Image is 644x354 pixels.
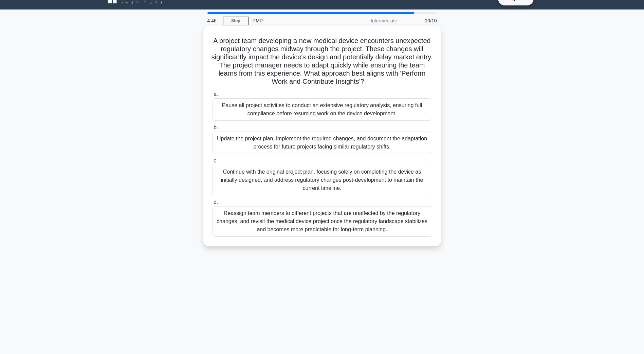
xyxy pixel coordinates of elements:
[212,206,432,237] div: Reassign team members to different projects that are unaffected by the regulatory changes, and re...
[212,165,432,195] div: Continue with the original project plan, focusing solely on completing the device as initially de...
[212,132,432,154] div: Update the project plan, implement the required changes, and document the adaptation process for ...
[214,199,218,205] span: d.
[212,98,432,121] div: Pause all project activities to conduct an extensive regulatory analysis, ensuring full complianc...
[211,37,433,86] h5: A project team developing a new medical device encounters unexpected regulatory changes midway th...
[342,14,401,27] div: Intermediate
[249,14,342,27] div: PMP
[401,14,441,27] div: 10/10
[203,14,223,27] div: 4:46
[214,158,218,163] span: c.
[214,124,218,130] span: b.
[223,17,249,25] a: Stop
[214,91,218,97] span: a.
